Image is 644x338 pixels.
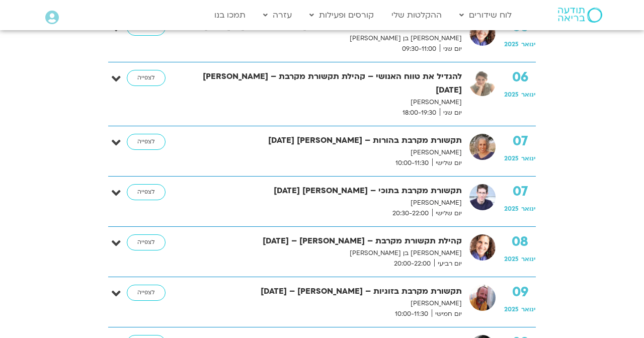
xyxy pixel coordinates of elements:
span: 09:30-11:00 [398,44,440,54]
a: לוח שידורים [454,6,517,25]
p: [PERSON_NAME] [198,97,462,108]
span: 20:00-22:00 [390,259,434,269]
span: ינואר [521,91,536,99]
strong: 06 [504,70,536,85]
span: יום שני [440,44,462,54]
span: יום שלישי [432,158,462,168]
strong: תקשורת מקרבת בהורות – [PERSON_NAME] [DATE] [198,134,462,147]
strong: 08 [504,234,536,249]
a: לצפייה [127,70,166,86]
span: 2025 [504,205,519,213]
span: יום חמישי [432,309,462,319]
img: תודעה בריאה [558,8,602,23]
a: לצפייה [127,234,166,250]
strong: 09 [504,285,536,300]
a: לצפייה [127,134,166,150]
span: 2025 [504,255,519,263]
span: 20:30-22:00 [389,208,432,219]
span: 10:00-11:30 [391,309,432,319]
strong: תקשורת מקרבת בזוגיות – [PERSON_NAME] – [DATE] [198,285,462,298]
span: יום שלישי [432,208,462,219]
strong: להגדיל את טווח האנושי – קהילת תקשורת מקרבת – [PERSON_NAME] [DATE] [198,70,462,97]
p: [PERSON_NAME] בן [PERSON_NAME] [198,248,462,259]
span: ינואר [521,255,536,263]
span: ינואר [521,205,536,213]
p: [PERSON_NAME] [198,298,462,309]
strong: תקשורת מקרבת בתוכי – [PERSON_NAME] [DATE] [198,184,462,198]
a: ההקלטות שלי [386,6,447,25]
span: יום שני [440,108,462,118]
strong: 07 [504,134,536,149]
p: [PERSON_NAME] [198,198,462,208]
a: תמכו בנו [209,6,251,25]
p: [PERSON_NAME] [198,147,462,158]
a: עזרה [258,6,297,25]
strong: 07 [504,184,536,199]
strong: קהילת תקשורת מקרבת – [PERSON_NAME] – [DATE] [198,234,462,248]
p: [PERSON_NAME] בן [PERSON_NAME] [198,33,462,44]
span: 2025 [504,305,519,313]
span: ינואר [521,154,536,162]
span: ינואר [521,40,536,48]
span: 18:00-19:30 [399,108,440,118]
span: 2025 [504,40,519,48]
span: 2025 [504,154,519,162]
span: יום רביעי [434,259,462,269]
span: 2025 [504,91,519,99]
span: 10:00-11:30 [392,158,432,168]
strong: 06 [504,20,536,35]
a: לצפייה [127,184,166,200]
span: ינואר [521,305,536,313]
a: קורסים ופעילות [304,6,379,25]
a: לצפייה [127,285,166,301]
